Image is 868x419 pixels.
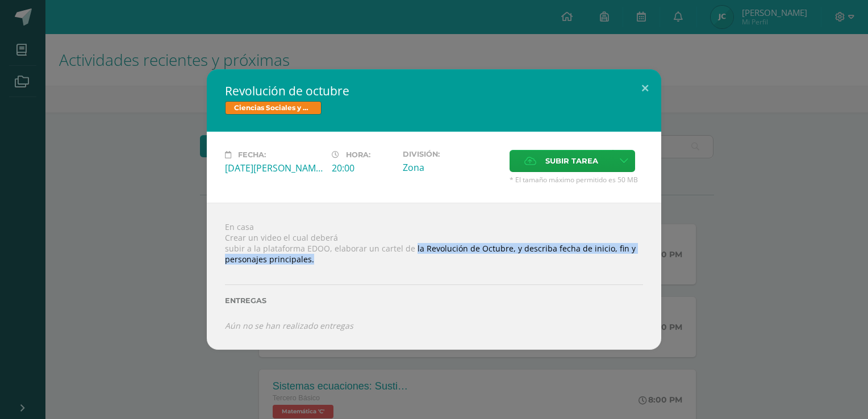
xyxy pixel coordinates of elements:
[225,162,323,174] div: [DATE][PERSON_NAME]
[225,83,643,99] h2: Revolución de octubre
[225,101,322,115] span: Ciencias Sociales y Formación Ciudadana
[207,203,661,350] div: En casa Crear un video el cual deberá subir a la plataforma EDOO, elaborar un cartel de la Revolu...
[510,175,643,185] span: * El tamaño máximo permitido es 50 MB
[238,150,266,159] span: Fecha:
[545,150,598,171] span: Subir tarea
[629,69,661,108] button: Close (Esc)
[403,161,500,174] div: Zona
[346,150,370,159] span: Hora:
[332,162,394,174] div: 20:00
[225,320,353,331] i: Aún no se han realizado entregas
[403,150,500,158] label: División:
[225,296,643,305] label: Entregas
